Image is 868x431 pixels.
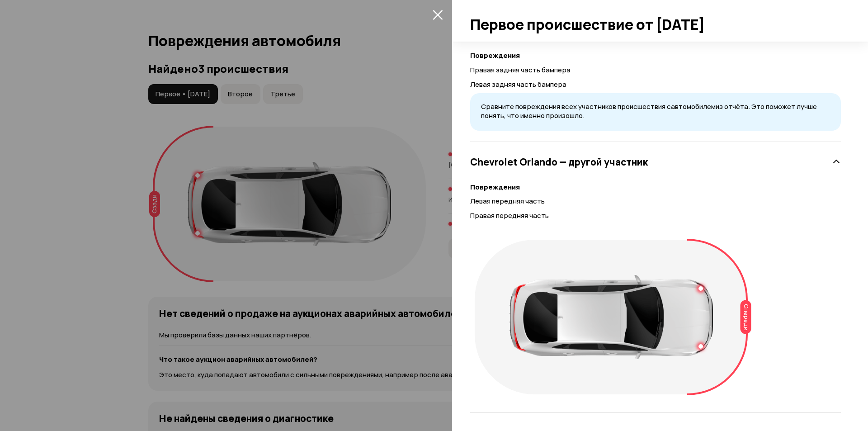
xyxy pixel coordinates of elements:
[470,196,841,206] p: Левая передняя часть
[470,156,648,168] h3: Chevrolet Orlando — другой участник
[430,7,445,22] button: закрыть
[470,65,841,75] p: Правая задняя часть бампера
[741,300,751,334] div: Спереди
[470,51,520,60] strong: Повреждения
[470,182,520,192] strong: Повреждения
[470,80,841,90] p: Левая задняя часть бампера
[470,211,841,221] p: Правая передняя часть
[481,102,817,121] span: Сравните повреждения всех участников происшествия с автомобилем из отчёта. Это поможет лучше поня...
